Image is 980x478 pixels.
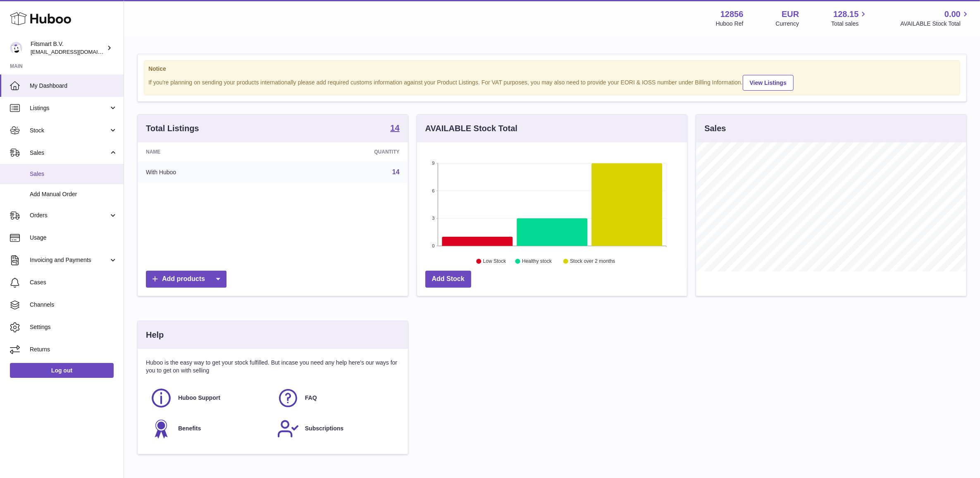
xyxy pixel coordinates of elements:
[944,9,961,20] span: 0.00
[392,168,400,175] a: 14
[432,161,434,166] text: 9
[30,127,109,135] span: Stock
[425,271,471,288] a: Add Stock
[432,216,434,221] text: 3
[900,9,970,28] a: 0.00 AVAILABLE Stock Total
[138,161,280,183] td: With Huboo
[390,124,399,132] strong: 14
[900,20,970,28] span: AVAILABLE Stock Total
[704,123,726,134] h3: Sales
[782,9,799,20] strong: EUR
[30,104,109,112] span: Listings
[148,74,956,91] div: If you're planning on sending your products internationally please add required customs informati...
[30,323,117,331] span: Settings
[30,149,109,157] span: Sales
[30,170,117,178] span: Sales
[522,259,552,264] text: Healthy stock
[30,211,109,219] span: Orders
[146,123,199,134] h3: Total Listings
[277,418,396,440] a: Subscriptions
[277,387,396,409] a: FAQ
[432,188,434,193] text: 6
[10,363,114,378] a: Log out
[432,243,434,248] text: 0
[716,20,744,28] div: Huboo Ref
[30,82,117,90] span: My Dashboard
[150,418,269,440] a: Benefits
[146,271,227,288] a: Add products
[31,48,122,55] span: [EMAIL_ADDRESS][DOMAIN_NAME]
[280,142,408,161] th: Quantity
[10,42,22,54] img: internalAdmin-12856@internal.huboo.com
[150,387,269,409] a: Huboo Support
[30,234,117,242] span: Usage
[178,394,220,402] span: Huboo Support
[720,9,744,20] strong: 12856
[483,259,506,264] text: Low Stock
[30,256,109,264] span: Invoicing and Payments
[743,75,794,91] a: View Listings
[30,301,117,309] span: Channels
[570,259,615,264] text: Stock over 2 months
[390,124,399,134] a: 14
[776,20,799,28] div: Currency
[305,425,343,432] span: Subscriptions
[833,9,858,20] span: 128.15
[831,20,868,28] span: Total sales
[146,329,164,341] h3: Help
[31,40,105,56] div: Fitsmart B.V.
[148,65,956,73] strong: Notice
[30,190,117,198] span: Add Manual Order
[146,359,400,375] p: Huboo is the easy way to get your stock fulfilled. But incase you need any help here's our ways f...
[425,123,517,134] h3: AVAILABLE Stock Total
[138,142,280,161] th: Name
[178,425,201,432] span: Benefits
[30,279,117,286] span: Cases
[305,394,317,402] span: FAQ
[30,346,117,353] span: Returns
[831,9,868,28] a: 128.15 Total sales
